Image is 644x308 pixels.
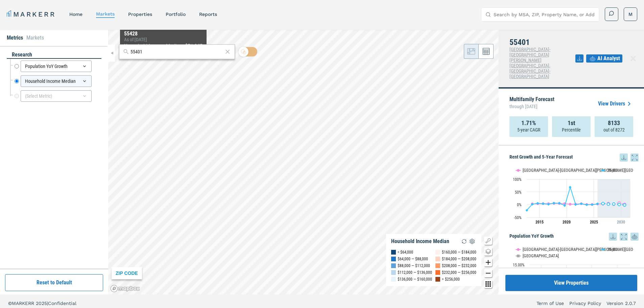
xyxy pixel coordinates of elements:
span: AI Analyst [597,54,620,63]
a: properties [128,11,152,17]
a: View Drivers [598,100,633,108]
path: Sunday, 29 Aug, 18:00, 0.25. 55401. [574,203,577,206]
li: Metrics [7,34,23,42]
path: Thursday, 29 Aug, 18:00, 1.36. 55401. [531,203,534,206]
img: Reload Legend [460,237,468,245]
h5: Rent Growth and 5-Year Forecast [509,153,639,162]
strong: 1.71% [521,120,536,126]
button: AI Analyst [586,54,622,63]
img: Settings [468,237,476,245]
p: out of 8272 [603,126,625,133]
div: Household Income Median [391,238,449,245]
input: Search by MSA, ZIP, Property Name, or Address [494,8,595,21]
svg: Interactive chart [509,162,634,229]
path: Tuesday, 29 Aug, 18:00, 6.25. 55401. [553,202,555,204]
div: Household Income Median [21,75,92,87]
path: Saturday, 29 Aug, 18:00, 3.61. 55401. [542,202,545,205]
div: ZIP CODE [112,267,142,279]
a: Mapbox logo [110,285,140,292]
div: Household Income Median : [124,42,202,50]
path: Wednesday, 29 Aug, 18:00, 5.69. 55401. [558,202,561,205]
div: $184,000 — $208,000 [442,256,476,262]
h5: Population YoY Growth [509,233,639,241]
button: Reset to Default [5,274,103,291]
text: 100% [513,177,522,182]
a: home [69,11,82,17]
div: Map Tooltip Content [124,31,202,50]
path: Sunday, 29 Aug, 18:00, 2.22. 55401. [607,203,610,205]
div: < $64,000 [398,249,413,256]
button: Show/Hide Legend Map Button [484,237,492,245]
h4: 55401 [509,38,575,47]
div: 55428 [124,31,202,37]
input: Search by MSA or ZIP Code [130,48,223,55]
g: 55401, line 4 of 4 with 5 data points. [602,202,626,207]
path: Tuesday, 29 Aug, 18:00, -0.69. 55401. [586,204,588,206]
p: 5-year CAGR [517,126,540,133]
div: $88,000 — $112,000 [398,262,430,269]
strong: 1st [568,120,575,126]
text: 15.00% [513,263,525,267]
a: MARKERR [7,9,56,19]
text: 0% [517,203,522,207]
span: MARKERR [12,301,36,306]
path: Thursday, 29 Aug, 18:00, -3.39. 55401. [564,204,566,207]
text: 55401 [607,247,618,252]
a: markets [96,11,115,17]
a: Portfolio [166,11,186,17]
span: M [628,11,633,18]
button: M [624,7,637,21]
path: Friday, 29 Aug, 18:00, 3.17. 55401. [596,203,599,205]
a: Privacy Policy [569,300,601,307]
tspan: 2015 [535,220,544,224]
tspan: 2020 [563,220,571,224]
div: > $256,000 [442,276,460,283]
button: Change style map button [484,247,492,256]
div: $232,000 — $256,000 [442,269,476,276]
text: 50% [515,190,522,195]
tspan: 2030 [617,220,625,224]
div: $160,000 — $184,000 [442,249,476,256]
path: Saturday, 29 Aug, 18:00, 4.51. 55401. [602,202,604,205]
button: Show Minneapolis-St. Paul-Bloomington, MN-WI [516,168,594,173]
span: [GEOGRAPHIC_DATA]-[GEOGRAPHIC_DATA][PERSON_NAME][GEOGRAPHIC_DATA], [GEOGRAPHIC_DATA]-[GEOGRAPHIC_... [509,47,550,79]
a: reports [199,11,217,17]
path: Thursday, 29 Aug, 18:00, -0.3. 55401. [591,203,594,206]
path: Monday, 29 Aug, 18:00, 1.31. 55401. [547,203,550,206]
div: $112,000 — $136,000 [398,269,432,276]
a: Term of Use [536,300,564,307]
button: Other options map button [484,280,492,288]
button: View Properties [505,275,637,291]
div: $208,000 — $232,000 [442,262,476,269]
b: $71,945 [185,43,202,49]
div: As of : [DATE] [124,37,202,42]
button: Zoom in map button [484,258,492,266]
p: Percentile [562,126,581,133]
span: Confidential [48,301,76,306]
path: Friday, 29 Aug, 18:00, 5.51. 55401. [536,202,539,205]
div: research [7,51,101,59]
div: $136,000 — $160,000 [398,276,432,283]
button: Zoom out map button [484,269,492,277]
div: Population YoY Growth [21,61,92,72]
p: Multifamily Forecast [509,97,554,111]
strong: 8133 [608,120,620,126]
path: Thursday, 29 Aug, 18:00, -1.54. 55401. [623,204,626,206]
path: Wednesday, 29 Aug, 18:00, -22.09. 55401. [526,209,528,212]
div: Rent Growth and 5-Year Forecast. Highcharts interactive chart. [509,162,639,229]
span: © [8,301,12,306]
path: Wednesday, 29 Aug, 18:00, 0.73. 55401. [618,203,621,206]
div: $64,000 — $88,000 [398,256,428,262]
path: Monday, 29 Aug, 18:00, 3.78. 55401. [580,202,583,205]
path: Tuesday, 29 Aug, 18:00, 2.75. 55401. [613,203,615,205]
div: (Select Metric) [21,90,92,102]
button: Show 55401 [601,168,618,173]
a: Version 2.0.7 [606,300,636,307]
text: [GEOGRAPHIC_DATA] [523,253,559,258]
li: Markets [26,34,44,42]
span: 2025 | [36,301,48,306]
path: Saturday, 29 Aug, 18:00, 1.62. Minneapolis-St. Paul-Bloomington, MN-WI. [569,203,572,206]
path: Saturday, 29 Aug, 18:00, 68.34. 55401. [569,186,572,189]
span: through [DATE] [509,102,554,111]
button: Show USA [516,243,530,248]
